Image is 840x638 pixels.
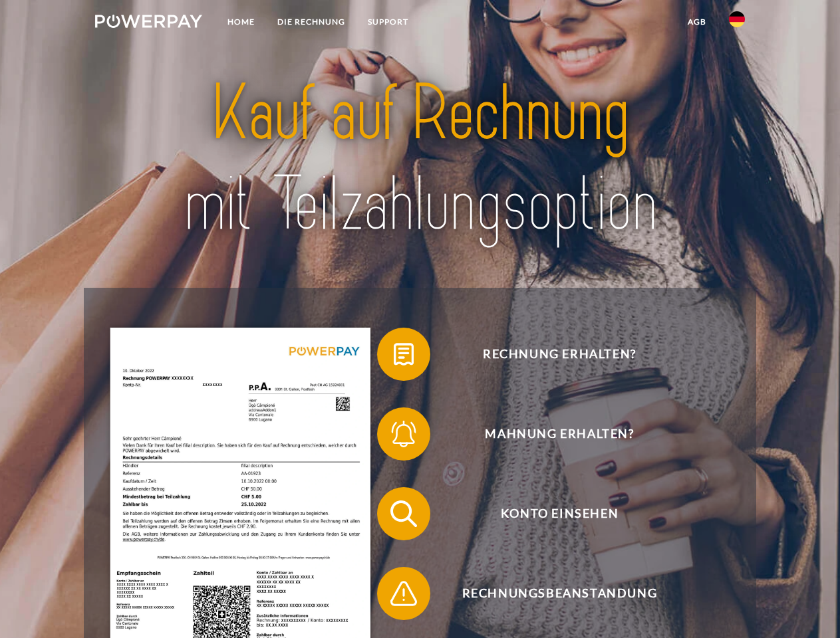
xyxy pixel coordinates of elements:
button: Rechnung erhalten? [377,328,723,381]
img: de [729,11,745,27]
a: SUPPORT [356,10,420,34]
span: Rechnungsbeanstandung [396,567,722,620]
button: Mahnung erhalten? [377,407,723,461]
img: qb_bill.svg [387,338,420,371]
span: Rechnung erhalten? [396,328,722,381]
a: agb [676,10,718,34]
button: Rechnungsbeanstandung [377,567,723,620]
button: Konto einsehen [377,487,723,540]
a: Home [216,10,266,34]
img: title-powerpay_de.svg [127,64,713,255]
a: DIE RECHNUNG [266,10,356,34]
img: logo-powerpay-white.svg [95,15,202,28]
img: qb_bell.svg [387,417,420,451]
img: qb_search.svg [387,497,420,530]
span: Mahnung erhalten? [396,407,722,461]
span: Konto einsehen [396,487,722,540]
img: qb_warning.svg [387,577,420,610]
